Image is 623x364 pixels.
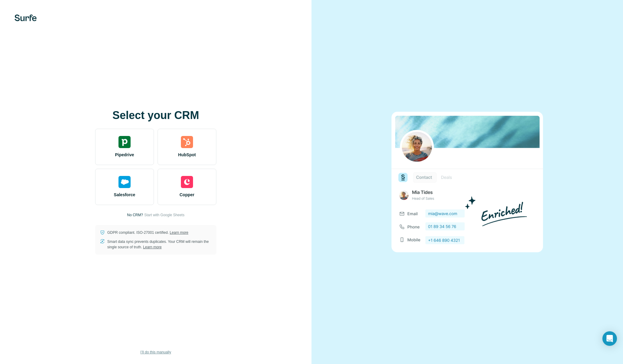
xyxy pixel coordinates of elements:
span: HubSpot [178,152,196,158]
img: none image [391,112,543,252]
img: copper's logo [181,176,193,188]
img: pipedrive's logo [118,136,131,148]
button: Start with Google Sheets [144,212,185,218]
button: I’ll do this manually [136,348,175,357]
span: Copper [180,192,195,198]
div: Open Intercom Messenger [602,331,617,346]
img: Surfe's logo [15,15,37,21]
h1: Select your CRM [95,109,216,121]
img: salesforce's logo [118,176,131,188]
p: Smart data sync prevents duplicates. Your CRM will remain the single source of truth. [107,239,212,250]
span: Salesforce [114,192,135,198]
a: Learn more [143,245,162,249]
span: I’ll do this manually [140,349,171,355]
p: No CRM? [127,212,143,218]
a: Learn more [170,230,188,235]
img: hubspot's logo [181,136,193,148]
p: GDPR compliant. ISO-27001 certified. [107,230,188,235]
span: Pipedrive [115,152,134,158]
